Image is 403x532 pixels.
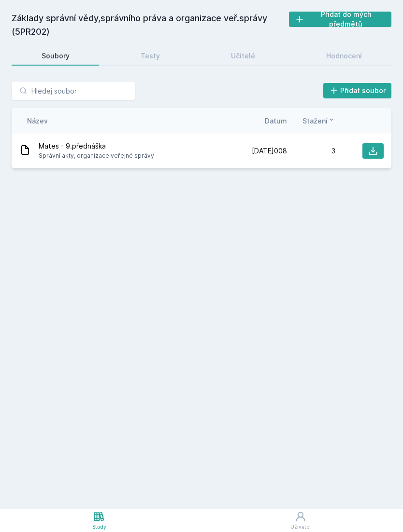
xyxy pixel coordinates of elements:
a: Soubory [12,46,99,66]
div: Uživatel [290,523,311,531]
span: [DATE]008 [252,146,287,156]
div: Soubory [42,51,70,61]
button: Stažení [302,116,335,126]
input: Hledej soubor [12,81,135,100]
button: Přidat soubor [323,83,392,98]
h2: Základy správní vědy,správního práva a organizace veř.správy (5PR202) [12,12,289,39]
div: Hodnocení [326,51,362,61]
a: Testy [111,46,189,66]
div: 3 [287,146,335,156]
span: Stažení [302,116,328,126]
button: Datum [265,116,287,126]
div: Učitelé [231,51,255,61]
button: Přidat do mých předmětů [289,12,391,27]
div: Testy [141,51,160,61]
a: Hodnocení [296,46,391,66]
a: Učitelé [201,46,285,66]
span: Správní akty, organizace veřejné správy [39,151,154,161]
div: Study [92,523,106,531]
button: Název [27,116,48,126]
span: Mates - 9.přednáška [39,141,154,151]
